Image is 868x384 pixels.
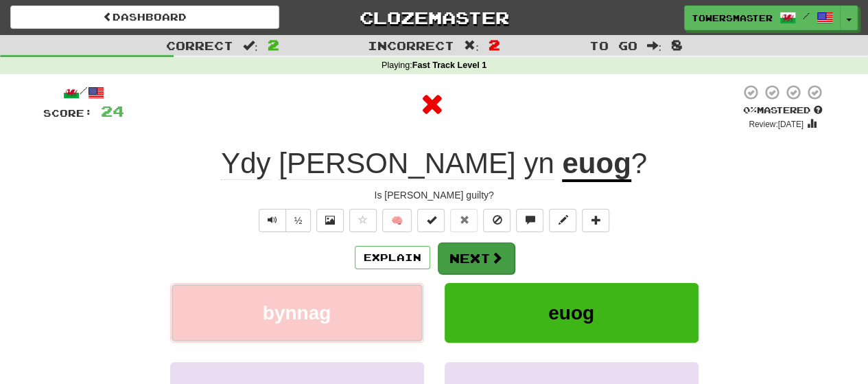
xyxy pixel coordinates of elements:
strong: Fast Track Level 1 [412,60,487,70]
button: Add to collection (alt+a) [582,209,609,232]
button: 🧠 [382,209,412,232]
button: Ignore sentence (alt+i) [483,209,511,232]
span: 2 [268,36,279,53]
span: towersmaster [692,12,773,24]
button: Play sentence audio (ctl+space) [259,209,286,232]
div: Is [PERSON_NAME] guilty? [43,188,825,202]
a: Clozemaster [300,5,569,30]
button: Reset to 0% Mastered (alt+r) [450,209,478,232]
a: Dashboard [10,5,279,29]
span: yn [524,147,554,180]
span: [PERSON_NAME] [279,147,515,180]
button: Explain [355,246,430,269]
span: : [646,40,661,52]
span: Score: [43,107,93,119]
button: Edit sentence (alt+d) [549,209,576,232]
div: Mastered [740,104,825,117]
span: Correct [166,38,233,52]
button: ½ [285,209,312,232]
span: : [243,40,258,52]
span: 2 [489,36,500,53]
small: Review: [DATE] [749,120,804,129]
button: Discuss sentence (alt+u) [516,209,543,232]
span: ? [631,147,647,179]
u: euog [562,147,631,182]
span: : [464,40,479,52]
button: Set this sentence to 100% Mastered (alt+m) [417,209,445,232]
span: / [803,11,810,21]
span: euog [548,302,594,324]
span: 0 % [743,104,757,115]
span: To go [589,38,637,52]
a: towersmaster / [684,5,841,30]
button: Show image (alt+x) [316,209,344,232]
span: 8 [671,36,683,53]
span: Incorrect [368,38,454,52]
button: Next [438,242,515,274]
button: bynnag [170,283,424,343]
span: Ydy [221,147,270,180]
button: euog [445,283,699,343]
span: 24 [101,102,124,120]
span: bynnag [263,302,331,324]
div: / [43,84,124,101]
button: Favorite sentence (alt+f) [349,209,377,232]
div: Text-to-speech controls [256,209,312,232]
